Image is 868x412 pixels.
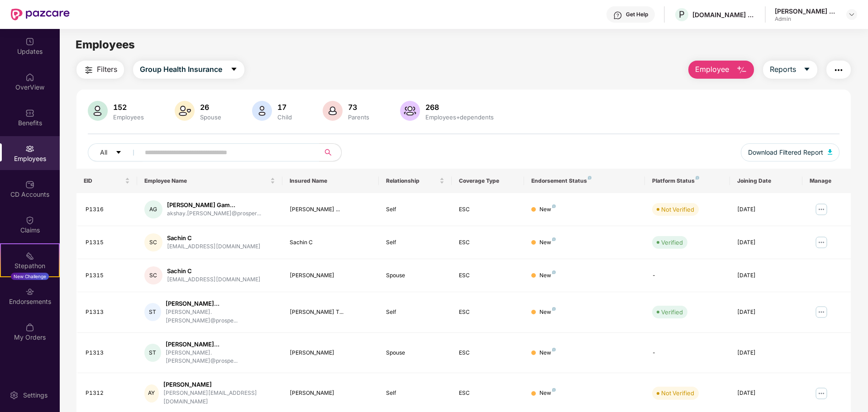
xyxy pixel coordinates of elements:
[290,349,372,357] div: [PERSON_NAME]
[459,349,517,357] div: ESC
[144,384,159,403] div: AY
[459,308,517,317] div: ESC
[386,308,444,317] div: Self
[588,176,591,180] img: svg+xml;base64,PHN2ZyB4bWxucz0iaHR0cDovL3d3dy53My5vcmcvMjAwMC9zdmciIHdpZHRoPSI4IiBoZWlnaHQ9IjgiIH...
[25,323,34,332] img: svg+xml;base64,PHN2ZyBpZD0iTXlfT3JkZXJzIiBkYXRhLW5hbWU9Ik15IE9yZGVycyIgeG1sbnM9Imh0dHA6Ly93d3cudz...
[230,66,238,74] span: caret-down
[386,389,444,398] div: Self
[736,65,747,76] img: svg+xml;base64,PHN2ZyB4bWxucz0iaHR0cDovL3d3dy53My5vcmcvMjAwMC9zdmciIHhtbG5zOnhsaW5rPSJodHRwOi8vd3...
[111,103,146,112] div: 152
[763,61,817,79] button: Reportscaret-down
[737,271,795,280] div: [DATE]
[166,349,275,366] div: [PERSON_NAME].[PERSON_NAME]@prospe...
[76,61,124,79] button: Filters
[552,204,556,208] img: svg+xml;base64,PHN2ZyB4bWxucz0iaHR0cDovL3d3dy53My5vcmcvMjAwMC9zdmciIHdpZHRoPSI4IiBoZWlnaHQ9IjgiIH...
[84,177,123,185] span: EID
[539,349,556,357] div: New
[386,349,444,357] div: Spouse
[76,38,135,51] span: Employees
[645,333,730,374] td: -
[10,391,19,400] img: svg+xml;base64,PHN2ZyBpZD0iU2V0dGluZy0yMHgyMCIgeG1sbnM9Imh0dHA6Ly93d3cudzMub3JnLzIwMDAvc3ZnIiB3aW...
[100,147,107,157] span: All
[25,216,34,225] img: svg+xml;base64,PHN2ZyBpZD0iQ2xhaW0iIHhtbG5zPSJodHRwOi8vd3d3LnczLm9yZy8yMDAwL3N2ZyIgd2lkdGg9IjIwIi...
[166,299,275,308] div: [PERSON_NAME]...
[737,205,795,214] div: [DATE]
[386,271,444,280] div: Spouse
[459,238,517,247] div: ESC
[459,205,517,214] div: ESC
[25,251,34,260] img: svg+xml;base64,PHN2ZyB4bWxucz0iaHR0cDovL3d3dy53My5vcmcvMjAwMC9zdmciIHdpZHRoPSIyMSIgaGVpZ2h0PSIyMC...
[552,270,556,274] img: svg+xml;base64,PHN2ZyB4bWxucz0iaHR0cDovL3d3dy53My5vcmcvMjAwMC9zdmciIHdpZHRoPSI4IiBoZWlnaHQ9IjgiIH...
[276,103,294,112] div: 17
[290,271,372,280] div: [PERSON_NAME]
[290,238,372,247] div: Sachin C
[737,308,795,317] div: [DATE]
[696,176,699,180] img: svg+xml;base64,PHN2ZyB4bWxucz0iaHR0cDovL3d3dy53My5vcmcvMjAwMC9zdmciIHdpZHRoPSI4IiBoZWlnaHQ9IjgiIH...
[400,101,420,121] img: svg+xml;base64,PHN2ZyB4bWxucz0iaHR0cDovL3d3dy53My5vcmcvMjAwMC9zdmciIHhtbG5zOnhsaW5rPSJodHRwOi8vd3...
[25,73,34,82] img: svg+xml;base64,PHN2ZyBpZD0iSG9tZSIgeG1sbnM9Imh0dHA6Ly93d3cudzMub3JnLzIwMDAvc3ZnIiB3aWR0aD0iMjAiIG...
[140,64,222,75] span: Group Health Insurance
[25,287,34,296] img: svg+xml;base64,PHN2ZyBpZD0iRW5kb3JzZW1lbnRzIiB4bWxucz0iaHR0cDovL3d3dy53My5vcmcvMjAwMC9zdmciIHdpZH...
[25,37,34,46] img: svg+xml;base64,PHN2ZyBpZD0iVXBkYXRlZCIgeG1sbnM9Imh0dHA6Ly93d3cudzMub3JnLzIwMDAvc3ZnIiB3aWR0aD0iMj...
[539,238,556,247] div: New
[88,101,108,121] img: svg+xml;base64,PHN2ZyB4bWxucz0iaHR0cDovL3d3dy53My5vcmcvMjAwMC9zdmciIHhtbG5zOnhsaW5rPSJodHRwOi8vd3...
[692,10,756,19] div: [DOMAIN_NAME] PRIVATE LIMITED
[695,64,729,75] span: Employee
[452,169,524,193] th: Coverage Type
[76,169,137,193] th: EID
[323,101,343,121] img: svg+xml;base64,PHN2ZyB4bWxucz0iaHR0cDovL3d3dy53My5vcmcvMjAwMC9zdmciIHhtbG5zOnhsaW5rPSJodHRwOi8vd3...
[167,234,261,242] div: Sachin C
[814,386,829,401] img: manageButton
[163,389,275,406] div: [PERSON_NAME][EMAIL_ADDRESS][DOMAIN_NAME]
[290,205,372,214] div: [PERSON_NAME] ...
[25,180,34,189] img: svg+xml;base64,PHN2ZyBpZD0iQ0RfQWNjb3VudHMiIGRhdGEtbmFtZT0iQ0QgQWNjb3VudHMiIHhtbG5zPSJodHRwOi8vd3...
[531,177,638,185] div: Endorsement Status
[848,11,855,18] img: svg+xml;base64,PHN2ZyBpZD0iRHJvcGRvd24tMzJ4MzIiIHhtbG5zPSJodHRwOi8vd3d3LnczLm9yZy8yMDAwL3N2ZyIgd2...
[144,344,161,362] div: ST
[679,9,685,20] span: P
[552,307,556,311] img: svg+xml;base64,PHN2ZyB4bWxucz0iaHR0cDovL3d3dy53My5vcmcvMjAwMC9zdmciIHdpZHRoPSI4IiBoZWlnaHQ9IjgiIH...
[290,389,372,398] div: [PERSON_NAME]
[737,389,795,398] div: [DATE]
[552,237,556,241] img: svg+xml;base64,PHN2ZyB4bWxucz0iaHR0cDovL3d3dy53My5vcmcvMjAwMC9zdmciIHdpZHRoPSI4IiBoZWlnaHQ9IjgiIH...
[741,143,839,161] button: Download Filtered Report
[661,238,683,247] div: Verified
[386,177,437,185] span: Relationship
[25,144,34,153] img: svg+xml;base64,PHN2ZyBpZD0iRW1wbG95ZWVzIiB4bWxucz0iaHR0cDovL3d3dy53My5vcmcvMjAwMC9zdmciIHdpZHRoPS...
[833,65,844,76] img: svg+xml;base64,PHN2ZyB4bWxucz0iaHR0cDovL3d3dy53My5vcmcvMjAwMC9zdmciIHdpZHRoPSIyNCIgaGVpZ2h0PSIyNC...
[645,259,730,292] td: -
[828,149,832,155] img: svg+xml;base64,PHN2ZyB4bWxucz0iaHR0cDovL3d3dy53My5vcmcvMjAwMC9zdmciIHhtbG5zOnhsaW5rPSJodHRwOi8vd3...
[86,308,130,317] div: P1313
[97,64,117,75] span: Filters
[25,109,34,118] img: svg+xml;base64,PHN2ZyBpZD0iQmVuZWZpdHMiIHhtbG5zPSJodHRwOi8vd3d3LnczLm9yZy8yMDAwL3N2ZyIgd2lkdGg9Ij...
[144,200,162,218] div: AG
[539,389,556,398] div: New
[661,388,694,398] div: Not Verified
[167,201,261,209] div: [PERSON_NAME] Gam...
[144,177,268,185] span: Employee Name
[167,275,261,284] div: [EMAIL_ADDRESS][DOMAIN_NAME]
[539,308,556,317] div: New
[814,202,829,217] img: manageButton
[144,266,162,284] div: SC
[661,205,694,214] div: Not Verified
[175,101,195,121] img: svg+xml;base64,PHN2ZyB4bWxucz0iaHR0cDovL3d3dy53My5vcmcvMjAwMC9zdmciIHhtbG5zOnhsaW5rPSJodHRwOi8vd3...
[166,308,275,325] div: [PERSON_NAME].[PERSON_NAME]@prospe...
[111,114,146,121] div: Employees
[319,149,337,156] span: search
[166,340,275,349] div: [PERSON_NAME]...
[282,169,379,193] th: Insured Name
[459,271,517,280] div: ESC
[386,205,444,214] div: Self
[386,238,444,247] div: Self
[424,103,496,112] div: 268
[198,103,223,112] div: 26
[730,169,802,193] th: Joining Date
[552,388,556,392] img: svg+xml;base64,PHN2ZyB4bWxucz0iaHR0cDovL3d3dy53My5vcmcvMjAwMC9zdmciIHdpZHRoPSI4IiBoZWlnaHQ9IjgiIH...
[626,11,648,18] div: Get Help
[144,233,162,251] div: SC
[319,143,342,161] button: search
[167,209,261,218] div: akshay.[PERSON_NAME]@prosper...
[20,391,50,400] div: Settings
[115,149,122,156] span: caret-down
